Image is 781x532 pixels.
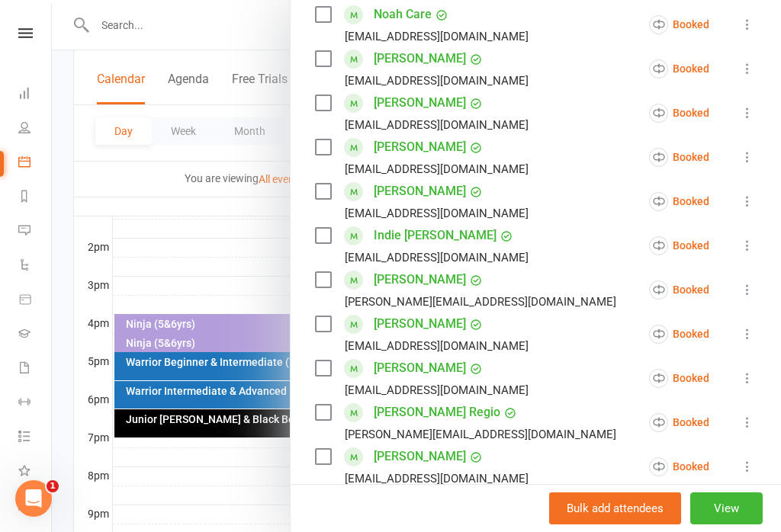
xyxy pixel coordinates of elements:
a: Reports [18,181,53,215]
iframe: Intercom live chat [15,480,52,517]
div: [EMAIL_ADDRESS][DOMAIN_NAME] [345,71,529,91]
a: [PERSON_NAME] [374,46,466,71]
div: [PERSON_NAME][EMAIL_ADDRESS][DOMAIN_NAME] [345,292,616,312]
a: Dashboard [18,78,53,112]
a: [PERSON_NAME] [374,444,466,469]
div: [EMAIL_ADDRESS][DOMAIN_NAME] [345,469,529,489]
a: Product Sales [18,284,53,318]
div: Booked [649,236,709,255]
div: [EMAIL_ADDRESS][DOMAIN_NAME] [345,159,529,179]
a: [PERSON_NAME] [374,312,466,336]
div: Booked [649,148,709,167]
div: [PERSON_NAME][EMAIL_ADDRESS][DOMAIN_NAME] [345,425,616,444]
a: Indie [PERSON_NAME] [374,223,497,248]
div: Booked [649,104,709,123]
div: [EMAIL_ADDRESS][DOMAIN_NAME] [345,336,529,356]
a: [PERSON_NAME] [374,135,466,159]
div: Booked [649,59,709,79]
a: [PERSON_NAME] [374,179,466,204]
a: [PERSON_NAME] Regio [374,400,500,425]
div: Booked [649,280,709,300]
div: Booked [649,457,709,476]
div: Booked [649,192,709,211]
div: Booked [649,15,709,34]
a: Calendar [18,146,53,181]
a: [PERSON_NAME] [374,268,466,292]
a: Noah Care [374,2,432,27]
div: [EMAIL_ADDRESS][DOMAIN_NAME] [345,380,529,400]
div: Booked [649,369,709,388]
button: View [690,492,763,524]
div: [EMAIL_ADDRESS][DOMAIN_NAME] [345,248,529,268]
a: People [18,112,53,146]
button: Bulk add attendees [549,492,681,524]
a: What's New [18,455,53,489]
span: 1 [47,480,59,492]
div: [EMAIL_ADDRESS][DOMAIN_NAME] [345,27,529,46]
a: [PERSON_NAME] [374,356,466,380]
div: Booked [649,413,709,432]
a: [PERSON_NAME] [374,91,466,115]
div: [EMAIL_ADDRESS][DOMAIN_NAME] [345,115,529,135]
div: Booked [649,325,709,344]
div: [EMAIL_ADDRESS][DOMAIN_NAME] [345,204,529,223]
